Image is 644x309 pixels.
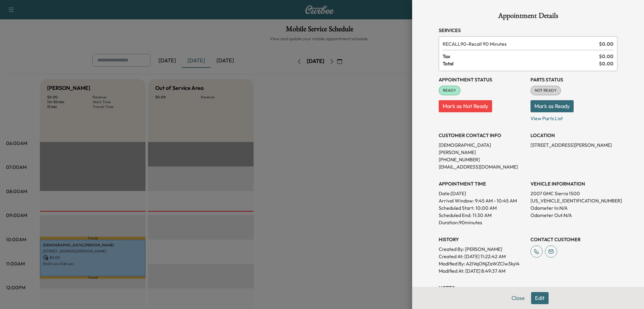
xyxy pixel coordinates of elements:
span: Tax [443,53,599,60]
h3: Parts Status [530,76,617,83]
p: Modified At : [DATE] 8:49:37 AM [439,267,526,274]
button: Edit [531,292,549,304]
p: Modified By : A2IVqONjZaWZClw3kyI4 [439,260,526,267]
h3: LOCATION [530,132,617,139]
p: Scheduled Start: [439,204,474,212]
p: 11:30 AM [473,212,492,219]
p: Created At : [DATE] 11:22:42 AM [439,253,526,260]
p: Created By : [PERSON_NAME] [439,245,526,253]
button: Mark as Not Ready [439,100,492,112]
h3: CONTACT CUSTOMER [530,236,617,243]
p: Odometer In: N/A [530,204,617,212]
button: Close [508,292,529,304]
h3: NOTES [439,284,617,291]
p: [STREET_ADDRESS][PERSON_NAME] [530,141,617,149]
p: Odometer Out: N/A [530,212,617,219]
p: Date: [DATE] [439,190,526,197]
span: NOT READY [531,87,560,94]
span: READY [439,87,460,94]
h3: VEHICLE INFORMATION [530,180,617,187]
button: Mark as Ready [530,100,574,112]
p: Scheduled End: [439,212,471,219]
h3: CUSTOMER CONTACT INFO [439,132,526,139]
span: Total [443,60,599,67]
span: $ 0.00 [599,60,614,67]
h3: APPOINTMENT TIME [439,180,526,187]
h3: Appointment Status [439,76,526,83]
p: [EMAIL_ADDRESS][DOMAIN_NAME] [439,163,526,170]
span: $ 0.00 [599,53,614,60]
span: Recall 90 Minutes [443,40,597,48]
p: Arrival Window: [439,197,526,204]
p: 2007 GMC Sierra 1500 [530,190,617,197]
span: 9:45 AM - 10:45 AM [475,197,517,204]
span: $ 0.00 [599,40,614,48]
h3: History [439,236,526,243]
p: View Parts List [530,112,617,122]
h1: Appointment Details [439,12,617,22]
p: Duration: 90 minutes [439,219,526,226]
p: [DEMOGRAPHIC_DATA] [PERSON_NAME] [439,141,526,156]
p: [PHONE_NUMBER] [439,156,526,163]
p: 10:00 AM [476,204,497,212]
p: [US_VEHICLE_IDENTIFICATION_NUMBER] [530,197,617,204]
h3: Services [439,27,617,34]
